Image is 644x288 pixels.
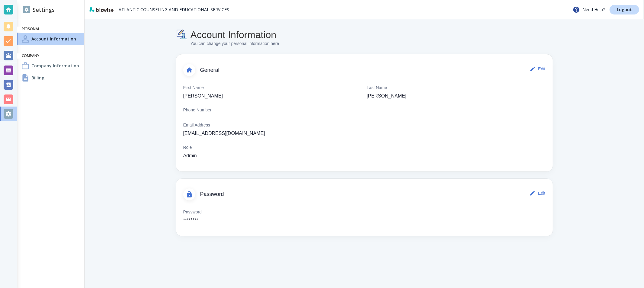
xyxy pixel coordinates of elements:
[191,29,279,40] h4: Account Information
[183,209,202,216] p: Password
[119,5,229,14] a: ATLANTIC COUNSELING AND EDUCATIONAL SERVICES
[176,29,188,40] img: Account Information
[200,67,529,74] span: General
[119,7,229,13] p: ATLANTIC COUNSELING AND EDUCATIONAL SERVICES
[17,33,84,45] a: Account InformationAccount Information
[528,187,548,199] button: Edit
[528,63,548,75] button: Edit
[183,107,212,114] p: Phone Number
[367,92,407,100] p: [PERSON_NAME]
[183,144,192,151] p: Role
[610,5,639,14] a: Logout
[22,27,79,32] h6: Personal
[617,8,632,12] p: Logout
[183,152,197,159] p: Admin
[31,75,44,81] h4: Billing
[200,191,529,198] span: Password
[191,40,279,47] p: You can change your personal information here
[183,92,223,100] p: [PERSON_NAME]
[367,85,387,91] p: Last Name
[31,36,76,42] h4: Account Information
[31,62,79,69] h4: Company Information
[17,60,84,72] a: Company InformationCompany Information
[23,6,55,14] h2: Settings
[89,7,114,12] img: bizwise
[23,6,30,13] img: DashboardSidebarSettings.svg
[573,6,605,13] p: Need Help?
[183,85,204,91] p: First Name
[22,53,79,59] h6: Company
[183,122,210,129] p: Email Address
[183,130,265,137] p: [EMAIL_ADDRESS][DOMAIN_NAME]
[17,72,84,84] a: BillingBilling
